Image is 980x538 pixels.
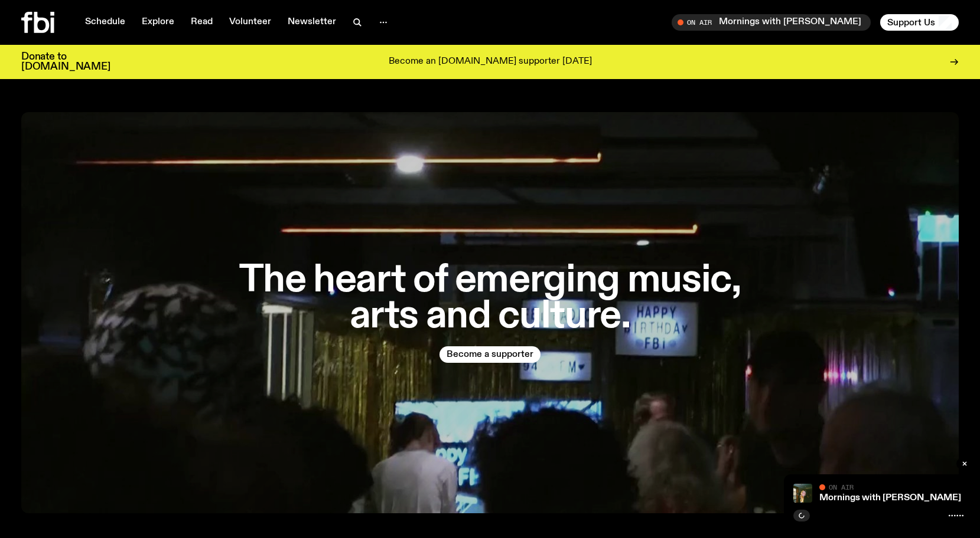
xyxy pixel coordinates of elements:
button: Become a supporter [439,346,541,363]
a: Volunteer [222,14,278,31]
a: Explore [135,14,181,31]
a: Newsletter [281,14,343,31]
a: Read [184,14,220,31]
h1: The heart of emerging music, arts and culture. [226,263,755,334]
button: Support Us [880,14,959,31]
h3: Donate to [DOMAIN_NAME] [21,52,110,72]
p: Become an [DOMAIN_NAME] supporter [DATE] [389,57,592,67]
img: Freya smiles coyly as she poses for the image. [793,484,812,503]
button: On AirMornings with [PERSON_NAME] [672,14,871,31]
a: Mornings with [PERSON_NAME] [819,493,961,503]
a: Schedule [78,14,132,31]
span: On Air [829,483,854,491]
span: Support Us [887,17,935,28]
